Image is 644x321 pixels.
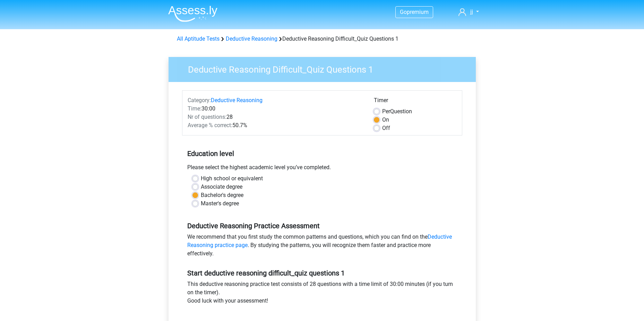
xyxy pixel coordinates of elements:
[182,163,462,174] div: Please select the highest academic level you’ve completed.
[226,35,277,42] a: Deductive Reasoning
[188,114,226,120] span: Nr of questions:
[396,7,433,17] a: Gopremium
[470,8,473,15] span: jj
[182,113,369,121] div: 28
[211,97,263,104] a: Deductive Reasoning
[182,280,462,308] div: This deductive reasoning practice test consists of 28 questions with a time limit of 30:00 minute...
[182,105,369,113] div: 30:00
[382,107,412,116] label: Question
[201,191,243,199] label: Bachelor's degree
[187,269,457,277] h5: Start deductive reasoning difficult_quiz questions 1
[374,96,457,107] div: Timer
[182,233,462,261] div: We recommend that you first study the common patterns and questions, which you can find on the . ...
[407,9,429,15] span: premium
[188,105,201,112] span: Time:
[188,122,232,129] span: Average % correct:
[201,174,263,183] label: High school or equivalent
[382,116,389,124] label: On
[180,61,471,75] h3: Deductive Reasoning Difficult_Quiz Questions 1
[168,6,217,22] img: Assessly
[201,199,239,208] label: Master's degree
[382,124,390,132] label: Off
[174,35,470,43] div: Deductive Reasoning Difficult_Quiz Questions 1
[201,183,242,191] label: Associate degree
[456,8,481,16] a: jj
[382,108,390,115] span: Per
[187,147,457,160] h5: Education level
[400,9,407,15] span: Go
[187,222,457,230] h5: Deductive Reasoning Practice Assessment
[182,121,369,130] div: 50.7%
[177,35,220,42] a: All Aptitude Tests
[188,97,211,104] span: Category:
